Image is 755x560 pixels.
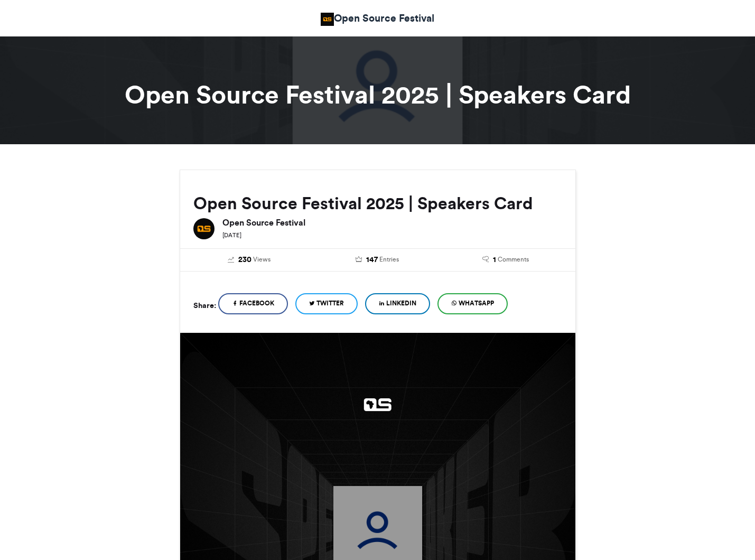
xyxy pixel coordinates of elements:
[238,254,251,266] span: 230
[450,254,562,266] a: 1 Comments
[85,82,671,107] h1: Open Source Festival 2025 | Speakers Card
[321,254,434,266] a: 147 Entries
[321,13,334,26] img: Open Source Community Africa
[193,254,306,266] a: 230 Views
[365,293,430,314] a: LinkedIn
[222,218,562,227] h6: Open Source Festival
[193,218,215,239] img: Open Source Festival
[316,298,344,308] span: Twitter
[459,298,494,308] span: WhatsApp
[218,293,288,314] a: Facebook
[498,255,529,264] span: Comments
[366,254,378,266] span: 147
[437,293,508,314] a: WhatsApp
[493,254,496,266] span: 1
[253,255,271,264] span: Views
[295,293,358,314] a: Twitter
[386,298,416,308] span: LinkedIn
[222,231,241,239] small: [DATE]
[321,11,434,26] a: Open Source Festival
[239,298,274,308] span: Facebook
[193,298,216,312] h5: Share:
[193,194,562,213] h2: Open Source Festival 2025 | Speakers Card
[379,255,399,264] span: Entries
